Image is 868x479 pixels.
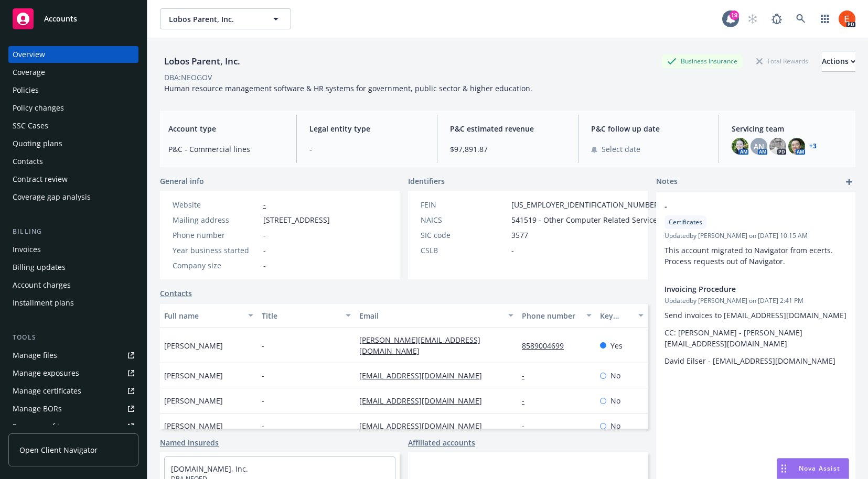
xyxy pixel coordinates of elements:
div: Installment plans [13,295,74,311]
a: 8589004699 [522,341,572,351]
div: Coverage [13,64,45,81]
div: NAICS [421,214,507,225]
span: - [263,230,266,241]
a: Switch app [815,8,835,29]
div: Contacts [13,153,43,170]
span: Updated by [PERSON_NAME] on [DATE] 10:15 AM [665,231,847,241]
a: Manage exposures [8,365,138,382]
p: CC: [PERSON_NAME] - [PERSON_NAME][EMAIL_ADDRESS][DOMAIN_NAME] [665,327,847,349]
div: Account charges [13,277,71,293]
a: [EMAIL_ADDRESS][DOMAIN_NAME] [359,396,490,406]
a: Policies [8,82,138,99]
div: Tools [8,332,138,343]
span: Certificates [669,217,702,227]
a: Manage files [8,347,138,364]
a: Quoting plans [8,135,138,152]
div: Drag to move [777,459,790,478]
div: Billing [8,226,138,237]
div: SIC code [421,230,507,241]
div: Summary of insurance [13,418,92,435]
div: Billing updates [13,259,66,276]
a: Contacts [8,153,138,170]
span: No [610,420,620,431]
a: Affiliated accounts [408,437,475,448]
span: - [511,245,514,256]
div: Invoicing ProcedureUpdatedby [PERSON_NAME] on [DATE] 2:41 PMSend invoices to [EMAIL_ADDRESS][DOMA... [656,275,855,375]
span: Servicing team [732,123,847,134]
div: Manage certificates [13,383,81,399]
button: Nova Assist [777,458,849,479]
a: Search [790,8,811,29]
a: Overview [8,46,138,63]
a: Start snowing [742,8,763,29]
span: [US_EMPLOYER_IDENTIFICATION_NUMBER] [511,199,661,210]
img: photo [732,138,748,155]
span: 541519 - Other Computer Related Services [511,214,661,225]
a: Coverage gap analysis [8,189,138,205]
img: photo [788,138,805,155]
div: Mailing address [173,214,259,225]
div: Key contact [600,310,632,321]
a: Billing updates [8,259,138,276]
div: Contract review [13,171,68,188]
span: AN [754,141,764,152]
img: photo [839,10,855,27]
span: Legal entity type [309,123,425,134]
span: [STREET_ADDRESS] [263,214,330,225]
a: - [263,200,266,210]
span: Lobos Parent, Inc. [169,14,260,25]
span: P&C - Commercial lines [168,144,284,155]
p: David Eilser - [EMAIL_ADDRESS][DOMAIN_NAME] [665,355,847,366]
span: P&C estimated revenue [450,123,565,134]
button: Actions [822,51,855,72]
a: [PERSON_NAME][EMAIL_ADDRESS][DOMAIN_NAME] [359,335,480,356]
span: Invoicing Procedure [665,284,820,295]
div: SSC Cases [13,117,48,134]
div: FEIN [421,199,507,210]
span: Updated by [PERSON_NAME] on [DATE] 2:41 PM [665,296,847,306]
span: [PERSON_NAME] [164,340,223,351]
a: add [843,176,855,188]
div: Website [173,199,259,210]
span: Select date [602,144,640,155]
div: Policies [13,82,39,99]
button: Full name [160,303,258,328]
div: Title [262,310,339,321]
span: - [262,340,264,351]
div: Policy changes [13,100,64,116]
div: Lobos Parent, Inc. [160,55,244,68]
span: - [665,201,820,212]
span: - [262,370,264,381]
span: P&C follow up date [591,123,706,134]
button: Email [355,303,518,328]
div: Coverage gap analysis [13,189,91,205]
a: Policy changes [8,100,138,116]
a: [EMAIL_ADDRESS][DOMAIN_NAME] [359,421,490,431]
img: photo [769,138,786,155]
span: - [262,395,264,406]
a: [DOMAIN_NAME], Inc. [171,464,248,474]
p: Send invoices to [EMAIL_ADDRESS][DOMAIN_NAME] [665,310,847,321]
button: Title [258,303,355,328]
span: Account type [168,123,284,134]
span: No [610,370,620,381]
a: Invoices [8,241,138,258]
span: - [263,245,266,256]
span: Accounts [44,15,77,23]
div: Business Insurance [662,55,743,68]
a: SSC Cases [8,117,138,134]
span: This account migrated to Navigator from ecerts. Process requests out of Navigator. [665,245,835,266]
span: Notes [656,176,678,188]
span: $97,891.87 [450,144,565,155]
div: 19 [730,10,739,20]
a: - [522,371,533,380]
a: - [522,396,533,406]
div: Phone number [522,310,580,321]
div: Year business started [173,245,259,256]
span: Human resource management software & HR systems for government, public sector & higher education. [164,83,532,93]
div: Actions [822,51,855,71]
a: Coverage [8,64,138,81]
div: CSLB [421,245,507,256]
a: Manage BORs [8,400,138,417]
div: Company size [173,260,259,271]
